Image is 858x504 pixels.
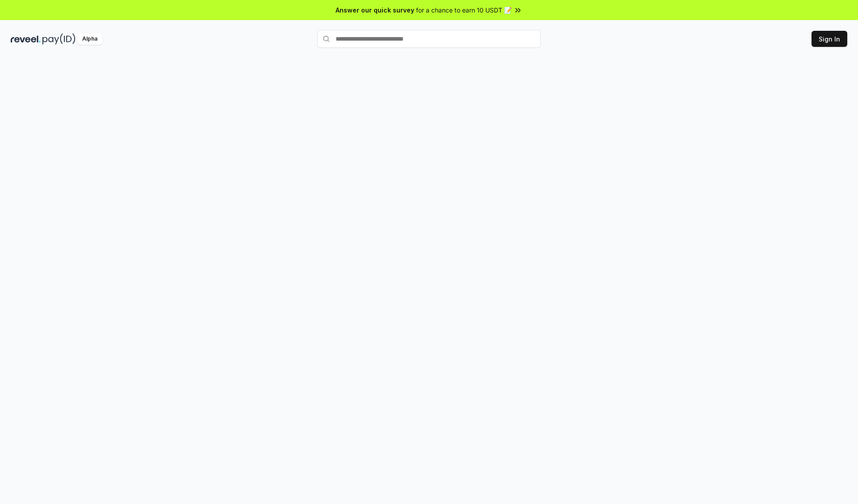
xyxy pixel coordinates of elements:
span: Answer our quick survey [336,5,414,15]
img: reveel_dark [11,33,41,45]
span: for a chance to earn 10 USDT 📝 [416,5,512,15]
button: Sign In [812,31,847,47]
div: Alpha [77,33,102,45]
img: pay_id [42,33,76,45]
